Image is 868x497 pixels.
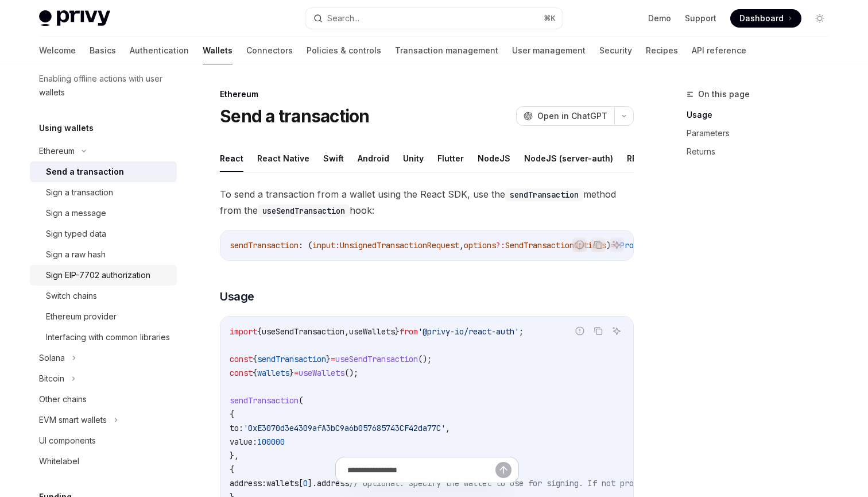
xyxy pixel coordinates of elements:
[30,327,177,348] a: Interfacing with common libraries
[437,145,464,172] button: Flutter
[39,144,75,158] div: Ethereum
[30,348,177,368] button: Solana
[30,410,177,430] button: EVM smart wallets
[495,462,511,478] button: Send message
[46,310,117,323] div: Ethereum provider
[39,454,79,468] div: Whitelabel
[395,37,498,64] a: Transaction management
[46,206,106,220] div: Sign a message
[687,106,838,124] a: Usage
[257,326,262,337] span: {
[505,188,583,201] code: sendTransaction
[30,389,177,410] a: Other chains
[524,145,613,172] button: NodeJS (server-auth)
[344,326,349,337] span: ,
[39,351,65,365] div: Solana
[253,368,257,378] span: {
[262,326,344,337] span: useSendTransaction
[609,323,624,338] button: Ask AI
[627,145,663,172] button: REST API
[30,141,177,161] button: Ethereum
[46,289,97,303] div: Switch chains
[30,430,177,451] a: UI components
[572,323,587,338] button: Report incorrect code
[685,13,716,24] a: Support
[258,205,350,217] code: useSendTransaction
[30,203,177,224] a: Sign a message
[344,368,358,378] span: ();
[30,182,177,203] a: Sign a transaction
[299,240,312,251] span: : (
[46,227,106,241] div: Sign typed data
[30,224,177,244] a: Sign typed data
[230,326,257,337] span: import
[294,368,299,378] span: =
[246,37,293,64] a: Connectors
[730,9,801,28] a: Dashboard
[220,145,243,172] button: React
[230,368,253,378] span: const
[299,368,344,378] span: useWallets
[692,37,746,64] a: API reference
[646,37,678,64] a: Recipes
[811,9,829,28] button: Toggle dark mode
[30,265,177,286] a: Sign EIP-7702 authorization
[323,145,344,172] button: Swift
[289,368,294,378] span: }
[599,37,632,64] a: Security
[253,354,257,364] span: {
[220,288,254,305] span: Usage
[347,457,495,483] input: Ask a question...
[257,145,309,172] button: React Native
[30,451,177,472] a: Whitelabel
[327,11,359,25] div: Search...
[30,244,177,265] a: Sign a raw hash
[516,106,614,126] button: Open in ChatGPT
[312,240,335,251] span: input
[230,395,299,406] span: sendTransaction
[39,392,87,406] div: Other chains
[39,121,94,135] h5: Using wallets
[220,88,634,100] div: Ethereum
[46,330,170,344] div: Interfacing with common libraries
[39,10,110,26] img: light logo
[30,68,177,103] a: Enabling offline actions with user wallets
[30,368,177,389] button: Bitcoin
[335,354,418,364] span: useSendTransaction
[335,240,340,251] span: :
[572,237,587,252] button: Report incorrect code
[609,237,624,252] button: Ask AI
[496,240,505,251] span: ?:
[478,145,510,172] button: NodeJS
[243,423,445,433] span: '0xE3070d3e4309afA3bC9a6b057685743CF42da77C'
[403,145,424,172] button: Unity
[591,323,606,338] button: Copy the contents from the code block
[203,37,232,64] a: Wallets
[739,13,784,24] span: Dashboard
[687,142,838,161] a: Returns
[418,354,432,364] span: ();
[445,423,450,433] span: ,
[648,13,671,24] a: Demo
[349,326,395,337] span: useWallets
[591,237,606,252] button: Copy the contents from the code block
[537,110,607,122] span: Open in ChatGPT
[326,354,331,364] span: }
[220,106,370,126] h1: Send a transaction
[459,240,464,251] span: ,
[400,326,418,337] span: from
[307,37,381,64] a: Policies & controls
[39,37,76,64] a: Welcome
[30,306,177,327] a: Ethereum provider
[418,326,519,337] span: '@privy-io/react-auth'
[606,240,611,251] span: )
[544,14,556,23] span: ⌘ K
[698,87,750,101] span: On this page
[46,248,106,261] div: Sign a raw hash
[358,145,389,172] button: Android
[505,240,606,251] span: SendTransactionOptions
[46,186,113,199] div: Sign a transaction
[395,326,400,337] span: }
[230,240,299,251] span: sendTransaction
[687,124,838,142] a: Parameters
